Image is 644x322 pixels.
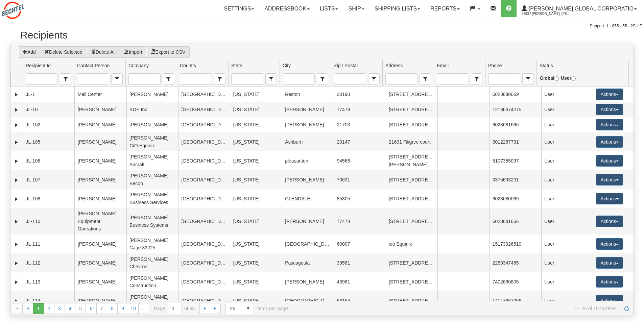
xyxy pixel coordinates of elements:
a: Refresh [621,303,632,314]
td: [US_STATE] [230,151,282,170]
td: [GEOGRAPHIC_DATA] [282,291,334,310]
span: 25 [230,305,239,312]
td: 20190 [334,86,385,102]
td: User [541,291,593,310]
a: Expand [13,241,20,248]
td: [PERSON_NAME] Construction [126,291,178,310]
td: [PERSON_NAME] [282,117,334,132]
a: Shipping lists [369,0,425,17]
span: State [231,62,242,69]
td: filter cell [280,71,331,86]
td: JL-105 [23,132,74,151]
span: select [214,74,225,84]
button: Actions [596,89,623,100]
h2: Recipients [20,29,624,41]
label: Global [540,74,559,82]
td: [US_STATE] [230,189,282,208]
td: [PERSON_NAME] [74,272,126,291]
td: [PERSON_NAME] [74,151,126,170]
span: Zip / Postal [334,62,358,69]
td: [PERSON_NAME] [126,117,178,132]
input: Contact Person [77,74,109,84]
td: BOE Inc [126,102,178,117]
button: Add [18,46,40,58]
a: 5 [75,303,86,314]
a: ... [138,303,149,314]
td: [US_STATE] [230,208,282,234]
button: Actions [596,136,623,148]
td: 85305 [334,189,385,208]
input: Recipient Id [26,74,57,84]
td: [PERSON_NAME] [74,189,126,208]
td: [US_STATE] [230,86,282,102]
a: 10 [128,303,139,314]
td: [PERSON_NAME] C/O Equinix [126,132,178,151]
td: JL-114 [23,291,74,310]
button: Actions [596,276,623,288]
td: [PERSON_NAME] Equipment Operations [74,208,126,234]
td: Mail Center [74,86,126,102]
td: [GEOGRAPHIC_DATA] [178,151,230,170]
td: filter cell [125,71,177,86]
td: Ashburn [282,132,334,151]
td: filter cell [382,71,434,86]
td: [PERSON_NAME] [74,102,126,117]
input: Address [386,74,417,84]
span: Address [420,73,431,85]
td: 5107355097 [489,151,541,170]
button: Actions [596,155,623,167]
td: [US_STATE] [230,234,282,253]
td: 60007 [334,234,385,253]
td: JL-108 [23,189,74,208]
td: [GEOGRAPHIC_DATA] [178,234,230,253]
a: 4 [65,303,75,314]
div: Support: 1 - 855 - 55 - 2SHIP [2,23,642,29]
button: Actions [596,193,623,204]
td: [GEOGRAPHIC_DATA] [178,117,230,132]
td: 77478 [334,208,385,234]
td: [PERSON_NAME] [282,170,334,189]
button: Actions [596,119,623,130]
td: [US_STATE] [230,132,282,151]
td: [US_STATE] [230,117,282,132]
span: City [283,62,291,69]
td: 6023680069 [489,189,541,208]
span: Country [214,73,225,85]
td: c/o Equinix [386,234,437,253]
td: 14147667056 [489,291,541,310]
input: Company [129,74,160,84]
label: User [561,74,576,82]
td: [PERSON_NAME] [282,208,334,234]
span: select [60,74,71,84]
td: filter cell [485,71,536,86]
a: 9 [117,303,128,314]
td: User [541,86,593,102]
td: [STREET_ADDRESS] [386,102,437,117]
td: 2289347465 [489,253,541,272]
td: [US_STATE] [230,170,282,189]
span: Contact Person [77,62,110,69]
td: 15173926510 [489,234,541,253]
td: [PERSON_NAME] Construction [126,272,178,291]
span: 1 - 25 of 1073 items [297,306,616,311]
span: Contact Person [111,73,123,85]
td: [GEOGRAPHIC_DATA] [282,234,334,253]
span: Status [540,62,553,69]
button: Actions [596,257,623,269]
td: [US_STATE] [230,253,282,272]
a: Expand [13,177,20,183]
td: [GEOGRAPHIC_DATA] [178,189,230,208]
td: [PERSON_NAME] Aircraft [126,151,178,170]
td: [STREET_ADDRESS] [386,208,437,234]
td: [STREET_ADDRESS] [386,117,437,132]
input: Page 1 [168,303,182,314]
td: [STREET_ADDRESS] [386,253,437,272]
td: filter cell [331,71,382,86]
a: Expand [13,218,20,225]
td: JL-10 [23,102,74,117]
td: [PERSON_NAME] [126,86,178,102]
span: State [265,73,277,85]
span: select [243,303,254,314]
td: [STREET_ADDRESS][PERSON_NAME] [386,151,437,170]
span: Page of 43 [154,303,195,314]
